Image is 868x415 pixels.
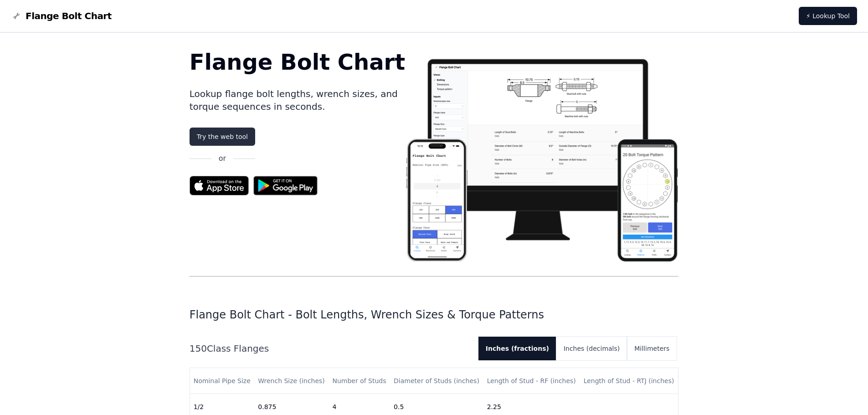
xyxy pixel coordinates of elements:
[190,307,679,322] h1: Flange Bolt Chart - Bolt Lengths, Wrench Sizes & Torque Patterns
[556,337,627,360] button: Inches (decimals)
[799,7,857,25] a: ⚡ Lookup Tool
[190,176,249,195] img: App Store badge for the Flange Bolt Chart app
[249,171,323,200] img: Get it on Google Play
[219,153,226,164] p: or
[390,368,483,394] th: Diameter of Studs (inches)
[190,342,471,355] h2: 150 Class Flanges
[580,368,678,394] th: Length of Stud - RTJ (inches)
[190,128,255,146] a: Try the web tool
[254,368,329,394] th: Wrench Size (inches)
[190,368,255,394] th: Nominal Pipe Size
[11,10,112,22] a: Flange Bolt Chart LogoFlange Bolt Chart
[627,337,677,360] button: Millimeters
[405,51,678,261] img: Flange bolt chart app screenshot
[26,10,112,22] span: Flange Bolt Chart
[483,368,580,394] th: Length of Stud - RF (inches)
[478,337,556,360] button: Inches (fractions)
[190,87,406,113] p: Lookup flange bolt lengths, wrench sizes, and torque sequences in seconds.
[11,10,22,21] img: Flange Bolt Chart Logo
[329,368,390,394] th: Number of Studs
[190,51,406,73] h1: Flange Bolt Chart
